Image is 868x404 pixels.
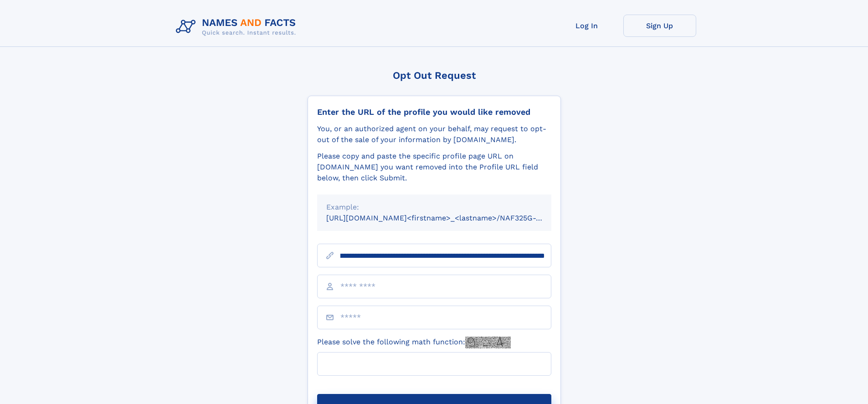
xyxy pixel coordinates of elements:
[308,70,561,81] div: Opt Out Request
[317,107,551,117] div: Enter the URL of the profile you would like removed
[326,214,569,222] small: [URL][DOMAIN_NAME]<firstname>_<lastname>/NAF325G-xxxxxxxx
[317,151,551,184] div: Please copy and paste the specific profile page URL on [DOMAIN_NAME] you want removed into the Pr...
[623,15,696,37] a: Sign Up
[172,15,303,39] img: Logo Names and Facts
[326,202,542,213] div: Example:
[317,337,511,348] label: Please solve the following math function:
[550,15,623,37] a: Log In
[317,123,551,145] div: You, or an authorized agent on your behalf, may request to opt-out of the sale of your informatio...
